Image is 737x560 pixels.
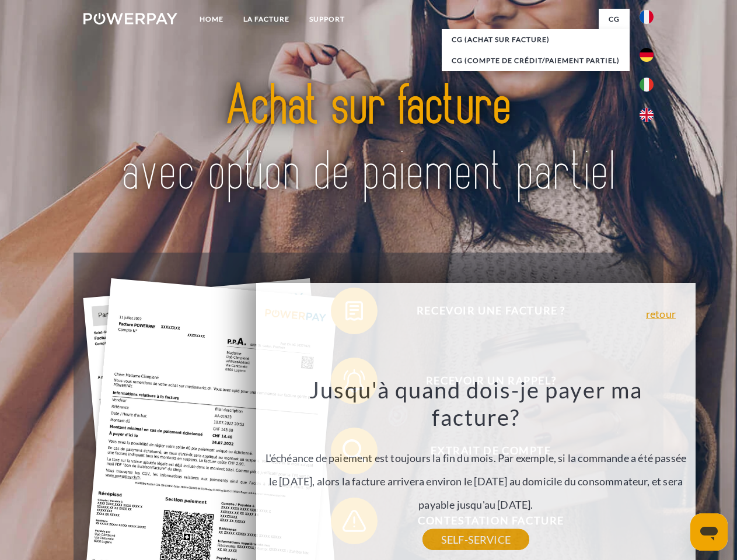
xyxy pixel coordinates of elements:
[640,78,654,92] img: it
[442,29,630,50] a: CG (achat sur facture)
[422,529,529,550] a: SELF-SERVICE
[233,9,299,30] a: LA FACTURE
[299,9,355,30] a: Support
[263,376,689,432] h3: Jusqu'à quand dois-je payer ma facture?
[263,376,689,540] div: L'échéance de paiement est toujours la fin du mois. Par exemple, si la commande a été passée le [...
[646,309,676,319] a: retour
[690,513,728,551] iframe: Bouton de lancement de la fenêtre de messagerie
[190,9,233,30] a: Home
[599,9,630,30] a: CG
[83,13,177,24] img: logo-powerpay-white.svg
[640,108,654,122] img: en
[640,10,654,24] img: fr
[640,48,654,62] img: de
[442,50,630,71] a: CG (Compte de crédit/paiement partiel)
[111,56,626,223] img: title-powerpay_fr.svg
